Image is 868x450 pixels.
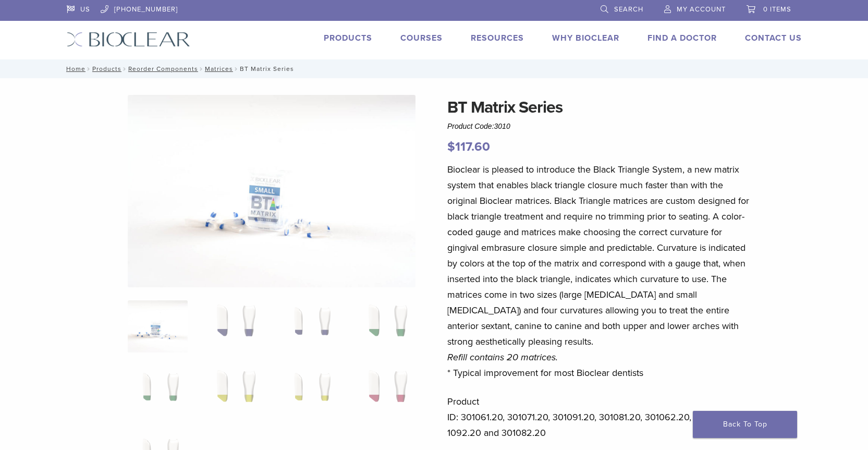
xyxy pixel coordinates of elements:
[494,122,510,130] span: 3010
[447,351,558,363] em: Refill contains 20 matrices.
[447,95,754,120] h1: BT Matrix Series
[447,162,754,381] p: Bioclear is pleased to introduce the Black Triangle System, a new matrix system that enables blac...
[121,66,128,71] span: /
[128,366,188,418] img: BT Matrix Series - Image 5
[59,59,810,78] nav: BT Matrix Series
[647,33,717,43] a: Find A Doctor
[279,300,339,352] img: BT Matrix Series - Image 3
[324,33,372,43] a: Products
[203,366,263,418] img: BT Matrix Series - Image 6
[447,122,510,130] span: Product Code:
[447,139,455,154] span: $
[745,33,802,43] a: Contact Us
[355,300,415,352] img: BT Matrix Series - Image 4
[447,394,754,441] p: Product ID: 301061.20, 301071.20, 301091.20, 301081.20, 301062.20, 301072.20, 301092.20 and 30108...
[67,32,190,47] img: Bioclear
[128,300,188,352] img: Anterior-Black-Triangle-Series-Matrices-324x324.jpg
[400,33,443,43] a: Courses
[552,33,619,43] a: Why Bioclear
[693,411,797,438] a: Back To Top
[203,300,263,352] img: BT Matrix Series - Image 2
[128,65,198,72] a: Reorder Components
[92,65,121,72] a: Products
[205,65,233,72] a: Matrices
[85,66,92,71] span: /
[447,139,490,154] bdi: 117.60
[355,366,415,418] img: BT Matrix Series - Image 8
[198,66,205,71] span: /
[677,5,726,14] span: My Account
[471,33,524,43] a: Resources
[128,95,415,287] img: Anterior Black Triangle Series Matrices
[233,66,240,71] span: /
[614,5,643,14] span: Search
[63,65,85,72] a: Home
[763,5,791,14] span: 0 items
[279,366,339,418] img: BT Matrix Series - Image 7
